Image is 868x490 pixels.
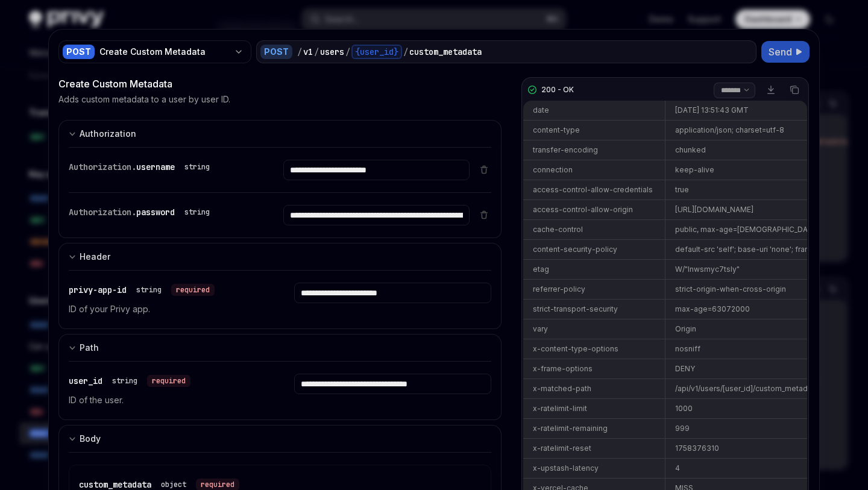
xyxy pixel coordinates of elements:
span: Authorization. [69,207,136,218]
div: strict-transport-security [533,304,618,314]
div: Create Custom Metadata [99,46,229,58]
div: 4 [675,463,680,473]
div: vary [533,324,548,334]
div: Authorization.password [69,205,215,219]
div: keep-alive [675,165,714,175]
div: access-control-allow-credentials [533,185,653,195]
div: 1000 [675,404,693,413]
button: expand input section [58,334,502,361]
button: expand input section [58,425,502,452]
div: content-type [533,125,580,135]
span: user_id [69,375,102,386]
div: chunked [675,145,706,155]
div: [URL][DOMAIN_NAME] [675,205,753,215]
div: required [171,284,215,296]
div: Origin [675,324,696,334]
div: application/json; charset=utf-8 [675,125,784,135]
button: POSTCreate Custom Metadata [58,39,251,64]
div: referrer-policy [533,284,585,294]
div: date [533,105,549,115]
div: v1 [303,46,313,58]
div: Authorization [80,127,136,141]
div: {user_id} [351,45,402,59]
div: privy-app-id [69,283,215,297]
div: [DATE] 13:51:43 GMT [675,105,749,115]
div: x-upstash-latency [533,463,599,473]
div: etag [533,265,549,274]
div: true [675,185,689,195]
div: / [345,46,350,58]
div: /api/v1/users/[user_id]/custom_metadata [675,384,819,394]
div: x-frame-options [533,364,593,374]
span: Authorization. [69,162,136,172]
button: Copy the contents from the code block [787,82,802,98]
div: Create Custom Metadata [58,77,502,91]
div: user_id [69,374,190,388]
div: content-security-policy [533,245,617,254]
div: x-ratelimit-reset [533,444,591,453]
div: strict-origin-when-cross-origin [675,284,786,294]
p: ID of the user. [69,393,265,407]
p: Adds custom metadata to a user by user ID. [58,93,230,105]
div: nosniff [675,344,700,354]
div: POST [260,45,292,59]
span: privy-app-id [69,284,127,295]
div: / [297,46,302,58]
div: 999 [675,424,690,433]
div: required [147,375,190,387]
div: x-matched-path [533,384,591,394]
div: access-control-allow-origin [533,205,633,215]
span: custom_metadata [79,479,151,490]
span: Send [769,45,792,59]
div: POST [63,45,95,59]
div: Header [80,250,110,264]
div: max-age=63072000 [675,304,750,314]
span: username [136,162,175,172]
div: cache-control [533,225,583,234]
button: expand input section [58,120,502,147]
span: password [136,207,175,218]
div: W/"lnwsmyc7tsly" [675,265,740,274]
div: Path [80,341,99,355]
div: custom_metadata [409,46,482,58]
div: x-ratelimit-limit [533,404,587,413]
div: / [314,46,319,58]
div: connection [533,165,573,175]
div: Body [80,432,101,446]
p: ID of your Privy app. [69,302,265,316]
button: Send [761,41,810,63]
div: users [320,46,344,58]
div: / [403,46,408,58]
div: transfer-encoding [533,145,598,155]
div: 200 - OK [541,85,574,95]
div: x-ratelimit-remaining [533,424,608,433]
div: x-content-type-options [533,344,618,354]
div: 1758376310 [675,444,719,453]
div: Authorization.username [69,160,215,174]
div: DENY [675,364,695,374]
button: expand input section [58,243,502,270]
